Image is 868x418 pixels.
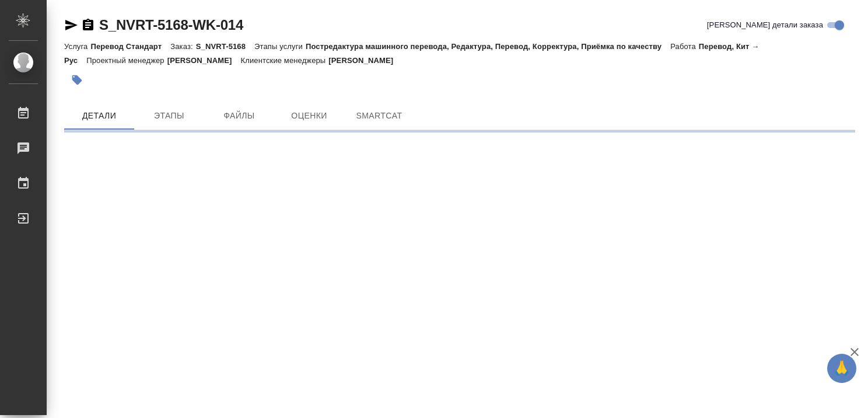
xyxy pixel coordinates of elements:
button: Добавить тэг [64,67,90,93]
p: S_NVRT-5168 [196,42,254,51]
span: 🙏 [832,356,852,381]
p: [PERSON_NAME] [328,56,402,65]
button: Скопировать ссылку [81,18,95,32]
span: [PERSON_NAME] детали заказа [707,19,823,31]
button: 🙏 [827,354,856,383]
p: Перевод Стандарт [90,42,170,51]
p: [PERSON_NAME] [167,56,241,65]
span: Файлы [211,109,267,123]
p: Заказ: [170,42,195,51]
span: Детали [71,109,127,123]
a: S_NVRT-5168-WK-014 [99,17,243,33]
p: Этапы услуги [254,42,306,51]
span: Этапы [141,109,197,123]
p: Проектный менеджер [86,56,167,65]
span: Оценки [281,109,337,123]
p: Работа [670,42,699,51]
p: Услуга [64,42,90,51]
button: Скопировать ссылку для ЯМессенджера [64,18,78,32]
span: SmartCat [351,109,407,123]
p: Клиентские менеджеры [241,56,329,65]
p: Постредактура машинного перевода, Редактура, Перевод, Корректура, Приёмка по качеству [306,42,670,51]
